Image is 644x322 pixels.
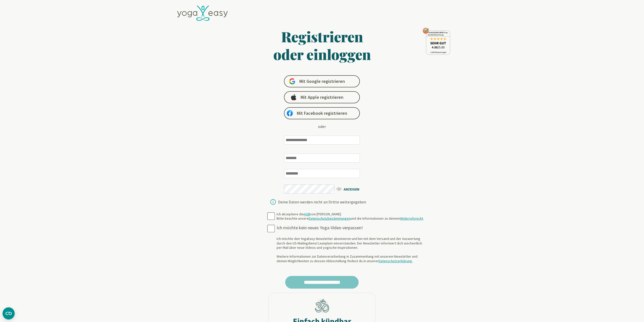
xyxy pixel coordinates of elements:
span: Mit Facebook registrieren [297,110,347,116]
a: Mit Google registrieren [284,75,360,87]
span: ANZEIGEN [336,186,365,192]
a: Datenschutzerklärung. [378,259,412,263]
span: Mit Apple registrieren [301,94,343,100]
a: Mit Apple registrieren [284,91,360,103]
a: Mit Facebook registrieren [284,107,360,119]
button: CMP-Widget öffnen [3,307,15,319]
img: ausgezeichnet_seal.png [423,28,450,55]
span: Mit Google registrieren [299,78,345,84]
a: Widerrufsrecht [400,216,423,221]
a: Datenschutzbestimmungen [308,216,350,221]
h1: Registrieren oder einloggen [224,28,420,63]
div: Ich möchte den YogaEasy-Newsletter abonnieren und bin mit dem Versand und der Auswertung durch de... [276,237,426,263]
div: Ich möchte kein neues Yoga-Video verpassen! [276,225,426,231]
div: Ich akzeptiere die von [PERSON_NAME] Bitte beachte unsere und die Informationen zu deinem . [276,212,424,221]
a: AGB [304,212,310,216]
div: Deine Daten werden nicht an Dritte weitergegeben [278,200,366,204]
div: oder [318,123,326,129]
